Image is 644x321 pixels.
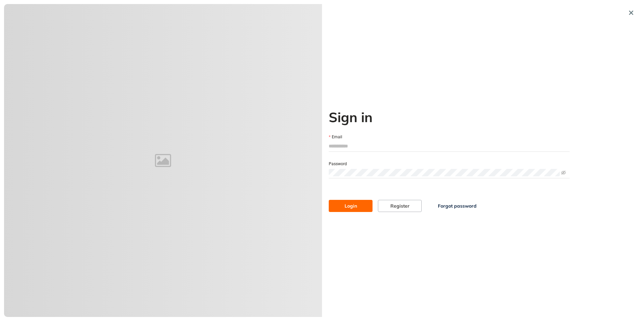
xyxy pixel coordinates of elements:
span: eye-invisible [561,170,566,175]
span: Login [345,202,357,210]
button: Forgot password [427,200,487,212]
label: Password [329,161,347,167]
input: Email [329,141,570,151]
span: Register [390,202,410,210]
button: Login [329,200,373,212]
input: Password [329,169,560,176]
h2: Sign in [329,109,570,125]
button: Register [378,200,422,212]
label: Email [329,134,342,140]
span: Forgot password [438,202,477,210]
